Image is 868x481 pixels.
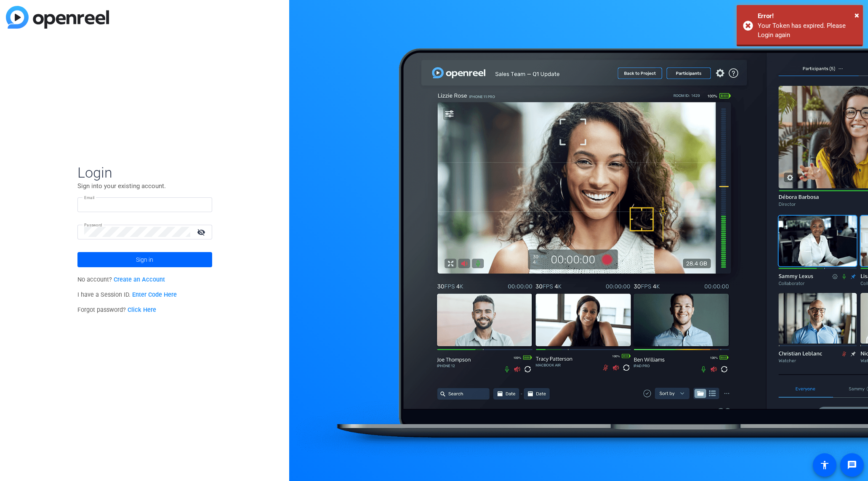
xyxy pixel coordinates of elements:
[855,9,859,21] button: Close
[77,181,212,191] p: Sign into your existing account.
[855,10,859,20] span: ×
[192,226,212,238] mat-icon: visibility_off
[847,460,857,470] mat-icon: message
[758,11,857,21] div: Error!
[136,249,153,270] span: Sign in
[114,276,165,283] a: Create an Account
[77,306,157,314] span: Forgot password?
[77,252,212,267] button: Sign in
[77,291,177,298] span: I have a Session ID.
[77,276,165,283] span: No account?
[132,291,177,298] a: Enter Code Here
[758,21,857,40] div: Your Token has expired. Please Login again
[6,6,109,29] img: blue-gradient.svg
[820,460,830,470] mat-icon: accessibility
[77,164,212,181] span: Login
[128,306,156,314] a: Click Here
[84,223,102,227] mat-label: Password
[84,195,95,200] mat-label: Email
[84,199,205,210] input: Enter Email Address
